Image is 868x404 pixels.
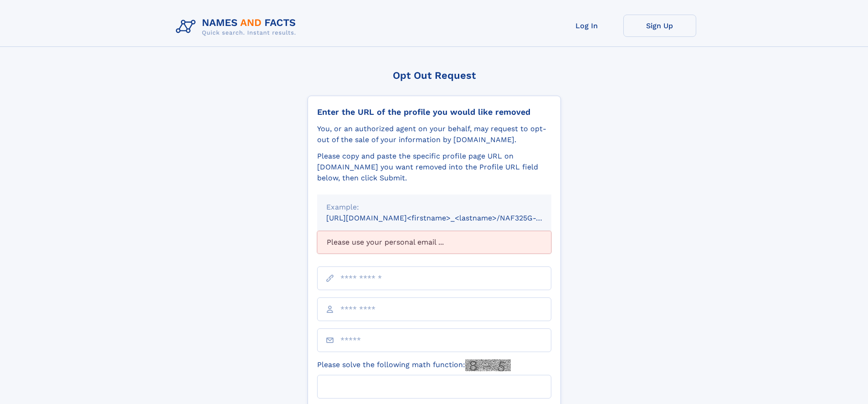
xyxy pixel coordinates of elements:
small: [URL][DOMAIN_NAME]<firstname>_<lastname>/NAF325G-xxxxxxxx [326,214,569,222]
div: Enter the URL of the profile you would like removed [317,107,551,117]
div: Please copy and paste the specific profile page URL on [DOMAIN_NAME] you want removed into the Pr... [317,151,551,184]
a: Sign Up [623,15,696,37]
div: Opt Out Request [308,70,561,81]
img: Logo Names and Facts [172,15,303,39]
div: You, or an authorized agent on your behalf, may request to opt-out of the sale of your informatio... [317,123,551,145]
div: Please use your personal email ... [317,231,551,254]
div: Example: [326,202,542,213]
label: Please solve the following math function: [317,359,511,371]
a: Log In [550,15,623,37]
